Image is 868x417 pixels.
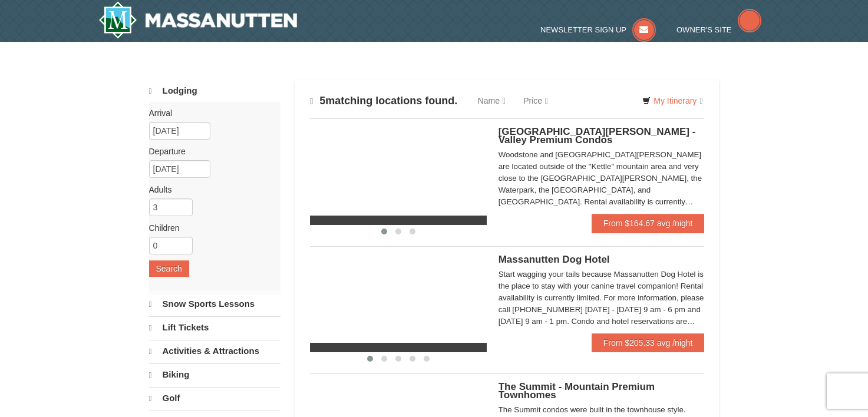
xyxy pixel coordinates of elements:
label: Arrival [149,107,272,119]
a: Massanutten Resort [98,1,298,39]
a: Newsletter Sign Up [540,25,656,34]
a: Name [469,89,514,112]
a: Snow Sports Lessons [149,293,280,315]
a: Owner's Site [676,25,761,34]
a: From $205.33 avg /night [592,333,705,352]
label: Adults [149,184,272,196]
a: Lift Tickets [149,316,280,339]
label: Departure [149,145,272,157]
a: From $164.67 avg /night [592,214,705,233]
button: Search [149,260,189,277]
span: Newsletter Sign Up [540,25,626,34]
a: Activities & Attractions [149,340,280,362]
span: The Summit - Mountain Premium Townhomes [499,381,655,401]
a: Price [514,89,557,112]
span: [GEOGRAPHIC_DATA][PERSON_NAME] - Valley Premium Condos [499,126,696,145]
a: Lodging [149,80,280,102]
a: Biking [149,363,280,386]
span: Massanutten Dog Hotel [499,254,610,265]
img: Massanutten Resort Logo [98,1,298,39]
a: Golf [149,387,280,409]
div: Start wagging your tails because Massanutten Dog Hotel is the place to stay with your canine trav... [499,269,705,327]
a: My Itinerary [635,92,710,110]
label: Children [149,222,272,234]
span: Owner's Site [676,25,732,34]
div: Woodstone and [GEOGRAPHIC_DATA][PERSON_NAME] are located outside of the "Kettle" mountain area an... [499,149,705,208]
